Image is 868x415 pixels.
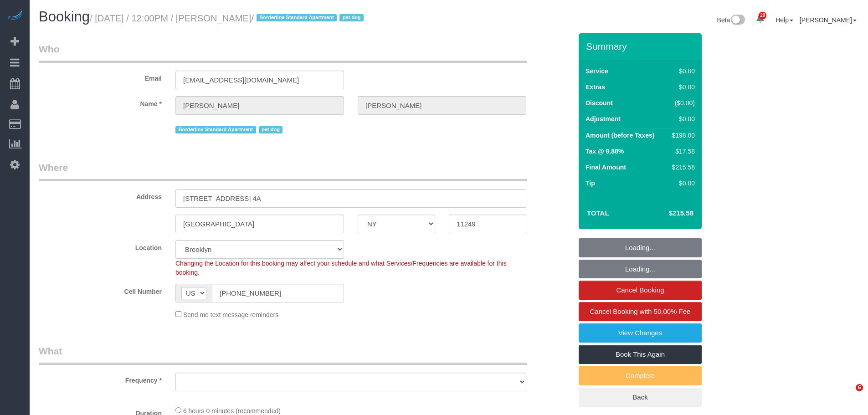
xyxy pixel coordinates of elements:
[759,12,766,19] span: 29
[668,131,695,140] div: $198.00
[837,384,859,406] iframe: Intercom live chat
[586,163,626,172] label: Final Amount
[175,96,344,115] input: First Name
[183,407,281,415] span: 6 hours 0 minutes (recommended)
[800,16,857,24] a: [PERSON_NAME]
[668,114,695,123] div: $0.00
[668,82,695,92] div: $0.00
[579,323,702,343] a: View Changes
[257,14,337,21] span: Borderline Standard Apartment
[212,284,344,302] input: Cell Number
[579,302,702,321] a: Cancel Booking with 50.00% Fee
[579,345,702,364] a: Book This Again
[586,131,654,140] label: Amount (before Taxes)
[668,163,695,172] div: $215.58
[668,98,695,108] div: ($0.00)
[32,189,169,201] label: Address
[586,147,624,156] label: Tax @ 8.88%
[730,15,745,26] img: New interface
[586,98,613,108] label: Discount
[586,114,621,123] label: Adjustment
[449,215,526,233] input: Zip Code
[32,284,169,296] label: Cell Number
[32,71,169,83] label: Email
[358,96,526,115] input: Last Name
[251,13,366,23] span: /
[776,16,793,24] a: Help
[32,96,169,108] label: Name *
[183,311,278,318] span: Send me text message reminders
[586,82,605,92] label: Extras
[717,16,745,24] a: Beta
[5,9,24,22] img: Automaid Logo
[175,215,344,233] input: City
[856,384,863,391] span: 6
[590,307,691,315] span: Cancel Booking with 50.00% Fee
[668,179,695,188] div: $0.00
[175,71,344,89] input: Email
[668,67,695,76] div: $0.00
[668,147,695,156] div: $17.58
[32,240,169,252] label: Location
[339,14,364,21] span: pet dog
[586,41,697,51] h3: Summary
[175,126,256,133] span: Borderline Standard Apartment
[39,161,527,181] legend: Where
[39,344,527,365] legend: What
[39,42,527,63] legend: Who
[586,179,595,188] label: Tip
[175,260,507,276] span: Changing the Location for this booking may affect your schedule and what Services/Frequencies are...
[39,9,90,25] span: Booking
[90,13,366,23] small: / [DATE] / 12:00PM / [PERSON_NAME]
[642,210,693,217] h4: $215.58
[587,209,609,217] strong: Total
[579,281,702,300] a: Cancel Booking
[579,388,702,407] a: Back
[586,67,608,76] label: Service
[32,373,169,385] label: Frequency *
[751,9,769,29] a: 29
[259,126,283,133] span: pet dog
